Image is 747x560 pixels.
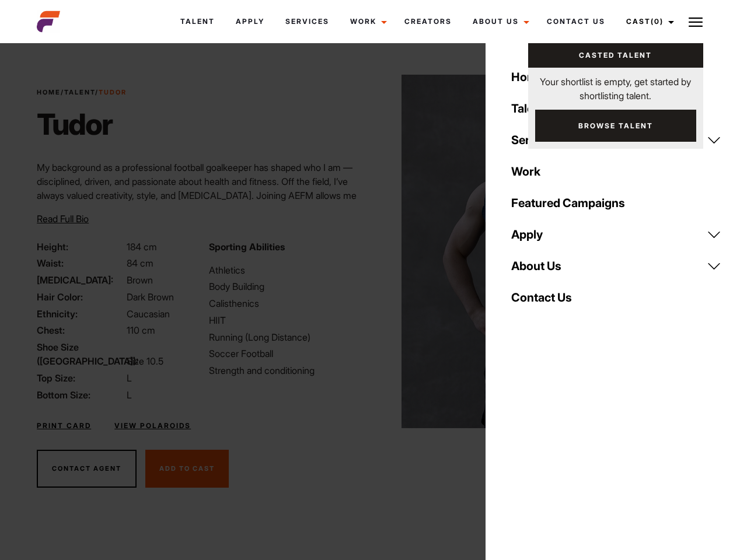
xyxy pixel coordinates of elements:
span: Dark Brown [127,291,174,303]
a: Home [504,61,728,93]
li: Running (Long Distance) [209,330,366,344]
a: Print Card [37,421,91,431]
button: Contact Agent [37,450,137,488]
span: 184 cm [127,241,157,253]
a: Services [504,124,728,156]
span: Ethnicity: [37,307,124,321]
li: Body Building [209,279,366,293]
a: Talent [504,93,728,124]
a: Casted Talent [528,43,703,68]
a: About Us [462,6,536,37]
span: Brown [127,274,153,286]
a: Talent [170,6,225,37]
a: Featured Campaigns [504,187,728,219]
span: Height: [37,240,124,254]
span: Bottom Size: [37,388,124,402]
span: Read Full Bio [37,213,89,225]
li: HIIT [209,313,366,327]
span: Chest: [37,323,124,337]
span: [MEDICAL_DATA]: [37,273,124,287]
a: Talent [64,88,95,96]
a: Home [37,88,61,96]
span: Add To Cast [159,464,215,473]
a: Browse Talent [535,110,696,142]
span: Waist: [37,256,124,270]
a: Work [504,156,728,187]
span: Hair Color: [37,290,124,304]
li: Soccer Football [209,346,366,360]
a: Apply [504,219,728,250]
a: Apply [225,6,275,37]
a: Work [340,6,394,37]
a: About Us [504,250,728,282]
strong: Tudor [99,88,127,96]
span: Shoe Size ([GEOGRAPHIC_DATA]): [37,340,124,368]
img: cropped-aefm-brand-fav-22-square.png [37,10,60,33]
span: Caucasian [127,308,170,320]
a: Cast(0) [616,6,681,37]
img: Burger icon [689,15,703,29]
span: Top Size: [37,371,124,385]
a: Creators [394,6,462,37]
li: Calisthenics [209,296,366,310]
a: Contact Us [536,6,616,37]
span: / / [37,87,127,97]
button: Read Full Bio [37,212,89,226]
button: Add To Cast [145,450,229,488]
span: Size 10.5 [127,355,163,367]
a: Contact Us [504,282,728,313]
a: Services [275,6,340,37]
span: L [127,372,132,384]
li: Strength and conditioning [209,363,366,377]
p: My background as a professional football goalkeeper has shaped who I am — disciplined, driven, an... [37,160,366,230]
a: View Polaroids [114,421,191,431]
li: Athletics [209,263,366,277]
span: 84 cm [127,257,153,269]
p: Your shortlist is empty, get started by shortlisting talent. [528,68,703,103]
h1: Tudor [37,107,127,142]
span: L [127,389,132,401]
span: 110 cm [127,324,155,336]
span: (0) [651,17,664,26]
strong: Sporting Abilities [209,241,285,253]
